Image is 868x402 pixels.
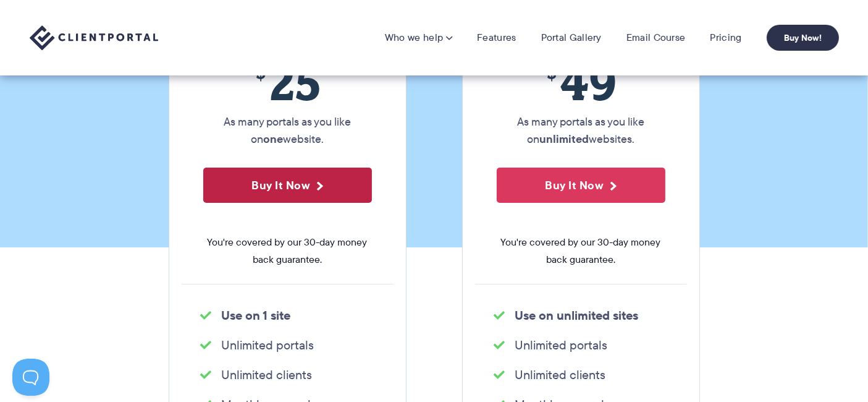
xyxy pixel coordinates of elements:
span: 49 [497,54,665,110]
button: Buy It Now [203,168,372,203]
li: Unlimited clients [200,366,375,383]
li: Unlimited portals [200,336,375,354]
strong: Use on unlimited sites [515,306,639,325]
a: Email Course [626,32,686,44]
a: Buy Now! [767,25,839,51]
span: 25 [203,54,372,110]
button: Buy It Now [497,168,665,203]
li: Unlimited clients [494,366,668,383]
iframe: Toggle Customer Support [12,359,49,396]
strong: Use on 1 site [222,306,291,325]
span: You're covered by our 30-day money back guarantee. [497,234,665,268]
span: You're covered by our 30-day money back guarantee. [203,234,372,268]
a: Who we help [385,32,452,44]
strong: one [263,130,283,147]
p: As many portals as you like on website. [203,113,372,148]
a: Portal Gallery [541,32,602,44]
li: Unlimited portals [494,336,668,354]
strong: unlimited [539,130,589,147]
p: As many portals as you like on websites. [497,113,665,148]
a: Features [477,32,516,44]
a: Pricing [710,32,741,44]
